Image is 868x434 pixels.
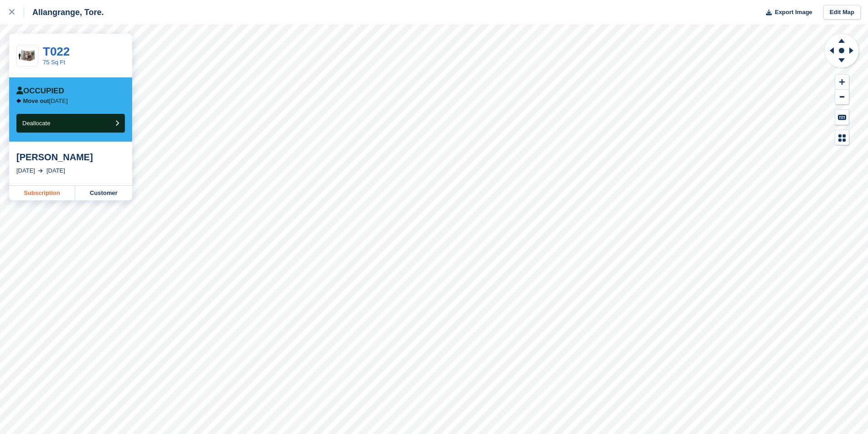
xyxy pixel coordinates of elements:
[16,166,35,175] div: [DATE]
[775,8,812,17] span: Export Image
[16,152,125,163] div: [PERSON_NAME]
[38,169,43,173] img: arrow-right-light-icn-cde0832a797a2874e46488d9cf13f60e5c3a73dbe684e267c42b8395dfbc2abf.svg
[75,186,132,200] a: Customer
[16,114,125,133] button: Deallocate
[16,98,21,103] img: arrow-left-icn-90495f2de72eb5bd0bd1c3c35deca35cc13f817d75bef06ecd7c0b315636ce7e.svg
[23,97,68,105] p: [DATE]
[823,5,861,20] a: Edit Map
[16,87,64,96] div: Occupied
[46,166,65,175] div: [DATE]
[835,110,849,125] button: Keyboard Shortcuts
[835,130,849,145] button: Map Legend
[23,97,49,104] span: Move out
[835,90,849,105] button: Zoom Out
[24,7,104,18] div: Allangrange, Tore.
[760,5,812,20] button: Export Image
[43,45,70,58] a: T022
[17,48,38,64] img: 64-sqft-unit.jpg
[43,59,65,66] a: 75 Sq Ft
[835,75,849,90] button: Zoom In
[22,120,50,127] span: Deallocate
[9,186,75,200] a: Subscription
